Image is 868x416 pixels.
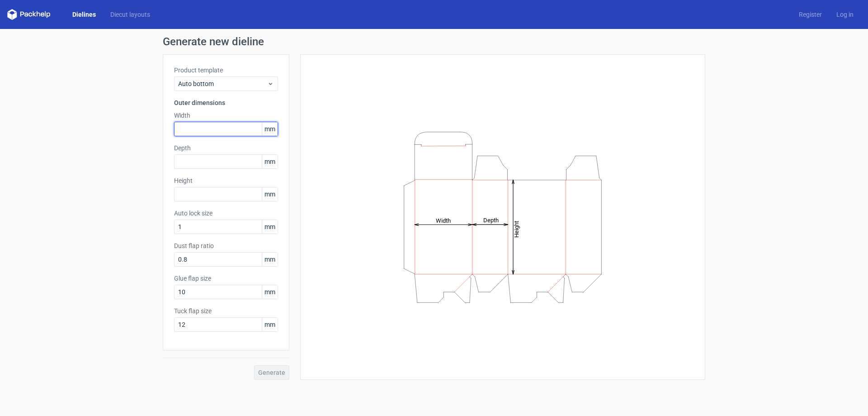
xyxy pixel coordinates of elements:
[262,155,278,168] span: mm
[436,217,451,224] tspan: Width
[829,10,861,19] a: Log in
[174,176,278,185] label: Height
[174,241,278,250] label: Dust flap ratio
[178,79,267,88] span: Auto bottom
[262,318,278,331] span: mm
[65,10,103,19] a: Dielines
[174,66,278,75] label: Product template
[174,209,278,218] label: Auto lock size
[163,36,705,47] h1: Generate new dieline
[792,10,829,19] a: Register
[262,253,278,266] span: mm
[262,220,278,234] span: mm
[174,111,278,120] label: Width
[174,98,278,107] h3: Outer dimensions
[174,143,278,153] label: Depth
[262,285,278,299] span: mm
[262,187,278,201] span: mm
[103,10,157,19] a: Diecut layouts
[262,122,278,136] span: mm
[174,274,278,283] label: Glue flap size
[483,217,499,224] tspan: Depth
[513,220,520,237] tspan: Height
[174,306,278,316] label: Tuck flap size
